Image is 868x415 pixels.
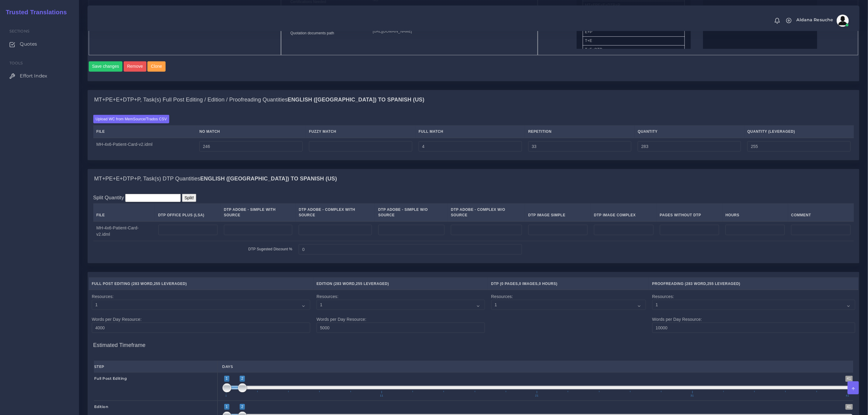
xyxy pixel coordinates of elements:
[583,28,685,37] li: E+P
[93,138,196,155] td: MH-4x6-Patient-Card-v2.idml
[379,394,384,397] span: 11
[94,376,127,381] strong: Full Post Editing
[797,18,833,22] span: Aldana Resuche
[290,30,334,36] label: Quotation documents path
[583,45,685,54] li: T+E+DTP
[147,61,166,72] button: Clone
[488,290,649,336] td: Resources:
[415,125,525,138] th: Full Match
[94,97,424,103] h4: MT+PE+E+DTP+P, Task(s) Full Post Editing / Edition / Proofreading Quantities
[89,290,314,336] td: Resources: Words per Day Resource:
[2,9,67,16] h2: Trusted Translations
[88,169,859,189] div: MT+PE+E+DTP+P, Task(s) DTP QuantitiesEnglish ([GEOGRAPHIC_DATA]) TO Spanish (US)
[335,282,355,286] span: 283 Word
[5,70,74,82] a: Effort Index
[147,61,166,72] a: Clone
[20,73,47,79] span: Effort Index
[635,125,744,138] th: Quantity
[794,15,851,27] a: Aldana Resucheavatar
[196,125,306,138] th: No Match
[657,204,722,221] th: Pages Without DTP
[649,278,858,290] th: Proofreading ( , )
[225,394,228,397] span: 1
[707,282,739,286] span: 255 Leveraged
[373,28,528,35] p: [URL][DOMAIN_NAME]
[133,282,153,286] span: 283 Word
[124,61,148,72] a: Remove
[583,36,685,46] li: T+E
[221,204,296,221] th: DTP Adobe - Simple With Source
[88,110,859,160] div: MT+PE+E+DTP+P, Task(s) Full Post Editing / Edition / Proofreading QuantitiesEnglish ([GEOGRAPHIC_...
[94,176,337,182] h4: MT+PE+E+DTP+P, Task(s) DTP Quantities
[375,204,448,221] th: DTP Adobe - Simple W/O Source
[94,364,105,369] strong: Step
[314,278,488,290] th: Edition ( , )
[155,204,221,221] th: DTP Office Plus (LSA)
[9,61,23,65] span: Tools
[154,282,185,286] span: 255 Leveraged
[837,15,849,27] img: avatar
[224,376,229,382] span: 1
[94,404,108,409] strong: Edition
[306,125,416,138] th: Fuzzy Match
[5,38,74,50] a: Quotes
[240,404,245,410] span: 2
[846,376,853,382] span: 41
[89,278,314,290] th: Full Post Editing ( , )
[224,404,229,410] span: 1
[686,282,706,286] span: 283 Word
[525,204,591,221] th: DTP Image Simple
[9,29,29,33] span: Sections
[93,336,854,349] h4: Estimated Timeframe
[240,376,245,382] span: 2
[2,7,67,17] a: Trusted Translations
[488,278,649,290] th: DTP ( , , )
[88,90,859,110] div: MT+PE+E+DTP+P, Task(s) Full Post Editing / Edition / Proofreading QuantitiesEnglish ([GEOGRAPHIC_...
[722,204,788,221] th: Hours
[88,188,859,263] div: MT+PE+E+DTP+P, Task(s) DTP QuantitiesEnglish ([GEOGRAPHIC_DATA]) TO Spanish (US)
[845,394,850,397] span: 41
[501,282,518,286] span: 0 Pages
[525,125,635,138] th: Repetition
[519,282,538,286] span: 0 Images
[744,125,854,138] th: Quantity (Leveraged)
[314,290,488,336] td: Resources: Words per Day Resource:
[93,194,124,201] label: Split Quantity
[182,194,196,202] input: Split!
[539,282,556,286] span: 0 Hours
[649,290,858,336] td: Resources: Words per Day Resource:
[200,176,337,182] b: English ([GEOGRAPHIC_DATA]) TO Spanish (US)
[93,115,170,123] label: Upload WC from MemSource/Trados CSV
[846,404,853,410] span: 41
[690,394,695,397] span: 31
[93,204,155,221] th: File
[534,394,540,397] span: 21
[591,204,657,221] th: DTP Image Complex
[288,97,424,103] b: English ([GEOGRAPHIC_DATA]) TO Spanish (US)
[356,282,388,286] span: 255 Leveraged
[93,221,155,241] td: MH-4x6-Patient-Card-v2.idml
[20,41,37,47] span: Quotes
[788,204,854,221] th: Comment
[296,204,375,221] th: DTP Adobe - Complex With Source
[448,204,525,221] th: DTP Adobe - Complex W/O Source
[222,364,233,369] strong: Days
[93,125,196,138] th: File
[124,61,146,72] button: Remove
[248,246,292,252] label: DTP Sugested Discount %
[89,61,123,72] button: Save changes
